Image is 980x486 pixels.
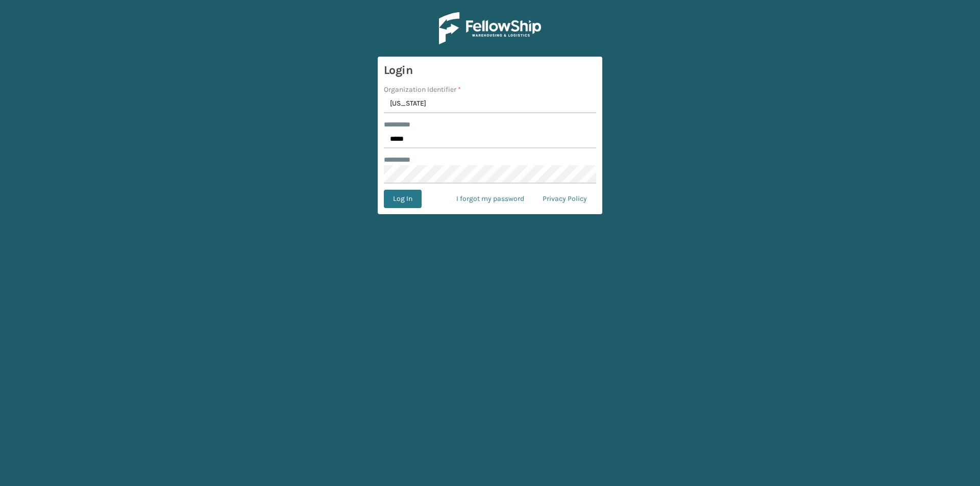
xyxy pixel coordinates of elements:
button: Log In [384,190,422,208]
a: I forgot my password [447,190,533,208]
img: Logo [439,12,541,44]
label: Organization Identifier [384,84,461,95]
h3: Login [384,63,596,78]
a: Privacy Policy [533,190,596,208]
